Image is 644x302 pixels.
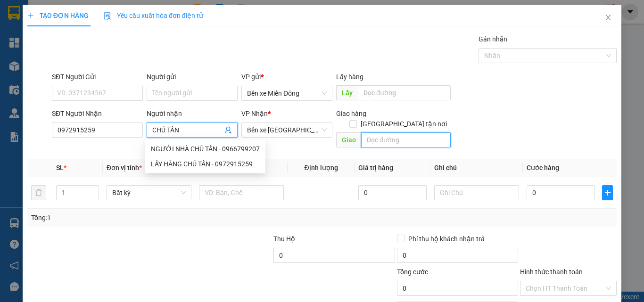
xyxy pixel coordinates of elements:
[147,72,238,82] div: Người gửi
[595,5,621,31] button: Close
[336,110,366,117] span: Giao hàng
[603,189,612,196] span: plus
[52,72,143,82] div: SĐT Người Gửi
[31,185,46,200] button: delete
[241,110,268,117] span: VP Nhận
[27,12,89,19] span: TẠO ĐƠN HÀNG
[602,185,613,200] button: plus
[224,126,232,134] span: user-add
[145,156,265,171] div: LẤY HÀNG CHÚ TẤN - 0972915259
[145,141,265,156] div: NGƯỜI NHÀ CHÚ TẤN - 0966799207
[358,85,451,100] input: Dọc đường
[357,119,451,129] span: [GEOGRAPHIC_DATA] tận nơi
[336,73,363,81] span: Lấy hàng
[112,186,186,200] span: Bất kỳ
[361,132,451,147] input: Dọc đường
[405,234,488,244] span: Phí thu hộ khách nhận trả
[273,235,295,243] span: Thu Hộ
[147,108,238,119] div: Người nhận
[151,159,260,169] div: LẤY HÀNG CHÚ TẤN - 0972915259
[520,268,583,276] label: Hình thức thanh toán
[358,164,393,171] span: Giá trị hàng
[336,85,358,100] span: Lấy
[199,185,284,200] input: VD: Bàn, Ghế
[52,108,143,119] div: SĐT Người Nhận
[304,164,338,171] span: Định lượng
[56,164,64,171] span: SL
[247,86,327,100] span: Bến xe Miền Đông
[151,144,260,154] div: NGƯỜI NHÀ CHÚ TẤN - 0966799207
[247,123,327,137] span: Bến xe Quảng Ngãi
[397,268,428,276] span: Tổng cước
[527,164,559,171] span: Cước hàng
[604,14,612,21] span: close
[479,35,507,43] label: Gán nhãn
[434,185,519,200] input: Ghi Chú
[27,12,34,19] span: plus
[31,212,249,223] div: Tổng: 1
[107,164,142,171] span: Đơn vị tính
[104,12,203,19] span: Yêu cầu xuất hóa đơn điện tử
[104,12,111,20] img: icon
[430,159,523,177] th: Ghi chú
[241,72,332,82] div: VP gửi
[336,132,361,147] span: Giao
[358,185,426,200] input: 0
